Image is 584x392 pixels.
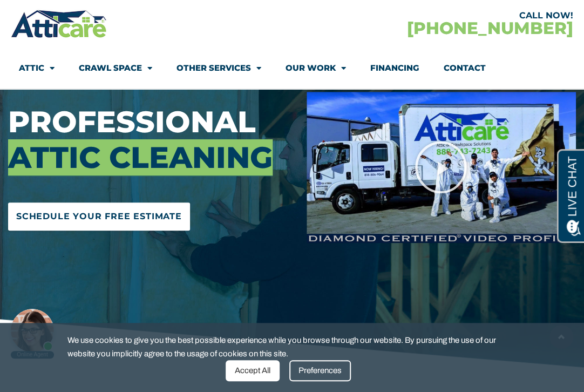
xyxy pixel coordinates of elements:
div: Accept All [226,360,280,381]
span: We use cookies to give you the best possible experience while you browse through our website. By ... [67,334,509,360]
a: Attic [19,56,55,80]
span: Schedule Your Free Estimate [16,208,182,225]
a: Contact [444,56,486,80]
div: CALL NOW! [292,11,573,20]
nav: Menu [19,56,565,80]
span: Opens a chat window [26,9,87,22]
a: Other Services [176,56,261,80]
iframe: Chat Invitation [5,279,178,360]
span: Attic Cleaning [8,139,273,175]
a: Schedule Your Free Estimate [8,202,190,231]
div: Preferences [289,360,351,381]
a: Financing [370,56,419,80]
a: Crawl Space [79,56,152,80]
div: Play Video [414,140,468,194]
h3: Professional [8,104,290,175]
a: Our Work [286,56,346,80]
